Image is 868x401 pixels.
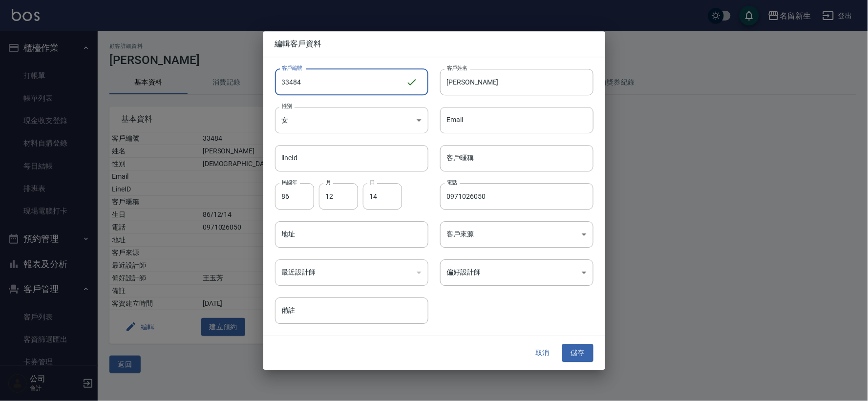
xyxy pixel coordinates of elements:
label: 日 [370,179,375,186]
label: 民國年 [282,179,297,186]
button: 儲存 [562,344,593,362]
button: 取消 [527,344,558,362]
label: 客戶編號 [282,64,302,72]
div: 女 [275,107,428,133]
label: 月 [326,179,331,186]
label: 性別 [282,103,292,110]
span: 編輯客戶資料 [275,39,593,49]
label: 客戶姓名 [447,64,467,72]
label: 電話 [447,179,457,186]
